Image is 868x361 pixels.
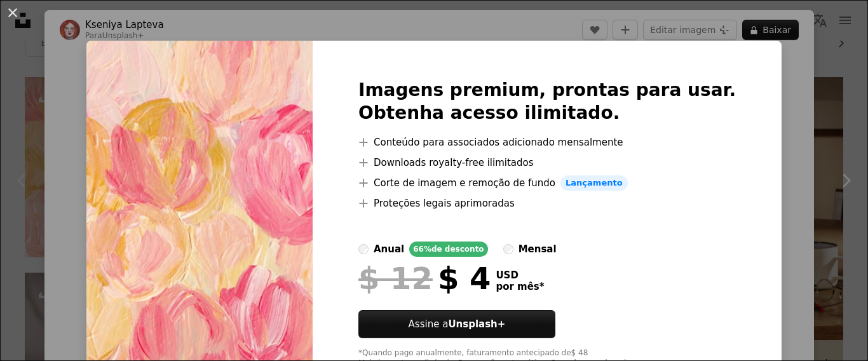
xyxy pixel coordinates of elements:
li: Proteções legais aprimoradas [358,196,736,211]
div: anual [374,242,404,257]
li: Corte de imagem e remoção de fundo [358,175,736,191]
button: Assine aUnsplash+ [358,310,555,338]
span: por mês * [496,281,544,292]
span: USD [496,269,544,281]
div: 66% de desconto [409,242,487,257]
span: $ 12 [358,262,433,295]
h2: Imagens premium, prontas para usar. Obtenha acesso ilimitado. [358,79,736,125]
li: Downloads royalty-free ilimitados [358,155,736,170]
span: Lançamento [560,175,628,191]
li: Conteúdo para associados adicionado mensalmente [358,135,736,150]
strong: Unsplash+ [448,318,505,330]
div: mensal [519,242,557,257]
input: mensal [503,244,513,254]
div: $ 4 [358,262,491,295]
input: anual66%de desconto [358,244,369,254]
